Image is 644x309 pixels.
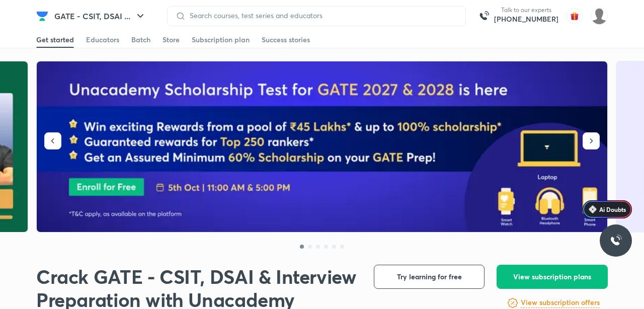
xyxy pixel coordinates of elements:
div: Batch [131,35,150,45]
button: GATE - CSIT, DSAI ... [48,6,152,26]
span: Ai Doubts [599,205,626,213]
h6: View subscription offers [521,297,600,308]
div: Get started [36,35,74,45]
img: Company Logo [36,10,48,22]
a: Success stories [262,32,310,48]
a: View subscription offers [521,297,600,309]
img: call-us [474,6,494,26]
button: View subscription plans [497,265,608,289]
div: Success stories [262,35,310,45]
a: Store [163,32,180,48]
img: avatar [567,8,583,24]
a: Educators [86,32,119,48]
a: [PHONE_NUMBER] [494,14,558,24]
div: Educators [86,35,119,45]
span: Try learning for free [397,272,462,282]
a: Ai Doubts [583,200,632,218]
a: Subscription plan [192,32,250,48]
img: Sai Tharesh [591,8,608,25]
div: Store [163,35,180,45]
input: Search courses, test series and educators [186,12,457,20]
button: Try learning for free [374,265,485,289]
p: Talk to our experts [494,6,558,14]
a: Get started [36,32,74,48]
a: Batch [131,32,150,48]
div: Subscription plan [192,35,250,45]
img: ttu [610,235,622,247]
img: Icon [589,205,597,213]
span: View subscription plans [513,272,591,282]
